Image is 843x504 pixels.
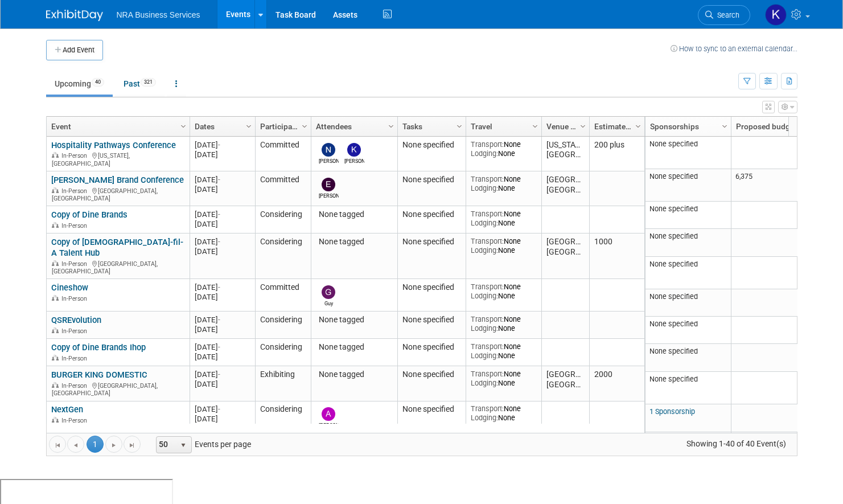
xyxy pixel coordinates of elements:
[319,157,339,165] div: Neeley Carlson
[402,140,460,150] div: None specified
[51,380,184,398] div: [GEOGRAPHIC_DATA], [GEOGRAPHIC_DATA]
[61,295,91,302] span: In-Person
[649,204,698,213] span: None specified
[218,141,220,149] span: -
[46,73,113,95] a: Upcoming40
[49,436,66,453] a: Go to the first page
[546,117,582,136] a: Venue Location
[589,137,644,171] td: 200 plus
[128,441,137,450] span: Go to the last page
[319,191,339,200] div: Elizabeth Rice
[52,417,59,423] img: In-Person Event
[52,382,59,388] img: In-Person Event
[218,315,220,324] span: -
[255,206,311,233] td: Considering
[109,441,118,450] span: Go to the next page
[322,407,335,421] img: Amy Guy
[218,237,220,246] span: -
[52,222,59,228] img: In-Person Event
[316,237,392,247] div: None tagged
[195,292,250,302] div: [DATE]
[260,117,303,136] a: Participation
[52,355,59,360] img: In-Person Event
[195,315,250,325] div: [DATE]
[713,11,739,19] span: Search
[471,149,498,158] span: Lodging:
[255,366,311,401] td: Exhibiting
[589,366,644,401] td: 2000
[471,315,536,333] div: None None
[471,315,504,323] span: Transport:
[51,404,83,415] a: NextGen
[53,441,62,450] span: Go to the first page
[195,150,250,159] div: [DATE]
[316,117,390,136] a: Attendees
[698,5,750,25] a: Search
[61,382,91,390] span: In-Person
[316,342,392,353] div: None tagged
[255,279,311,312] td: Committed
[316,210,392,220] div: None tagged
[649,375,698,383] span: None specified
[195,370,250,379] div: [DATE]
[402,342,460,353] div: None specified
[471,404,536,423] div: None None
[402,282,460,293] div: None specified
[255,137,311,171] td: Committed
[471,117,534,136] a: Travel
[51,282,88,293] a: Cineshow
[402,370,460,380] div: None specified
[649,140,698,148] span: None specified
[244,122,253,131] span: Column Settings
[61,260,91,268] span: In-Person
[141,78,156,87] span: 321
[52,152,59,158] img: In-Person Event
[51,259,184,276] div: [GEOGRAPHIC_DATA], [GEOGRAPHIC_DATA]
[541,366,589,401] td: [GEOGRAPHIC_DATA], [GEOGRAPHIC_DATA]
[177,117,190,134] a: Column Settings
[344,157,364,165] div: Kay Allen
[195,325,250,334] div: [DATE]
[51,315,101,325] a: QSREvolution
[453,117,466,134] a: Column Settings
[255,171,311,206] td: Committed
[195,342,250,352] div: [DATE]
[316,315,392,325] div: None tagged
[649,232,698,240] span: None specified
[71,441,80,450] span: Go to the previous page
[52,295,59,301] img: In-Person Event
[471,324,498,333] span: Lodging:
[51,150,184,167] div: [US_STATE], [GEOGRAPHIC_DATA]
[157,437,176,453] span: 50
[471,342,536,360] div: None None
[471,282,504,291] span: Transport:
[632,117,644,134] a: Column Settings
[402,315,460,325] div: None specified
[765,4,787,26] img: Kay Allen
[218,175,220,184] span: -
[676,436,796,452] span: Showing 1-40 of 40 Event(s)
[471,237,536,255] div: None None
[52,260,59,266] img: In-Person Event
[634,122,643,131] span: Column Settings
[471,292,498,300] span: Lodging:
[471,342,504,351] span: Transport:
[386,122,396,131] span: Column Settings
[51,237,183,258] a: Copy of [DEMOGRAPHIC_DATA]-fil-A Talent Hub
[649,260,698,268] span: None specified
[316,370,392,380] div: None tagged
[471,140,504,149] span: Transport:
[471,219,498,227] span: Lodging:
[51,175,184,185] a: [PERSON_NAME] Brand Conference
[322,285,335,299] img: Guy Weaver
[650,117,723,136] a: Sponsorships
[117,10,200,19] span: NRA Business Services
[179,122,188,131] span: Column Settings
[51,186,184,203] div: [GEOGRAPHIC_DATA], [GEOGRAPHIC_DATA]
[594,117,637,136] a: Estimated # of Attendees
[195,140,250,150] div: [DATE]
[124,436,141,453] a: Go to the last page
[649,407,695,416] a: 1 Sponsorship
[471,140,536,158] div: None None
[720,122,729,131] span: Column Settings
